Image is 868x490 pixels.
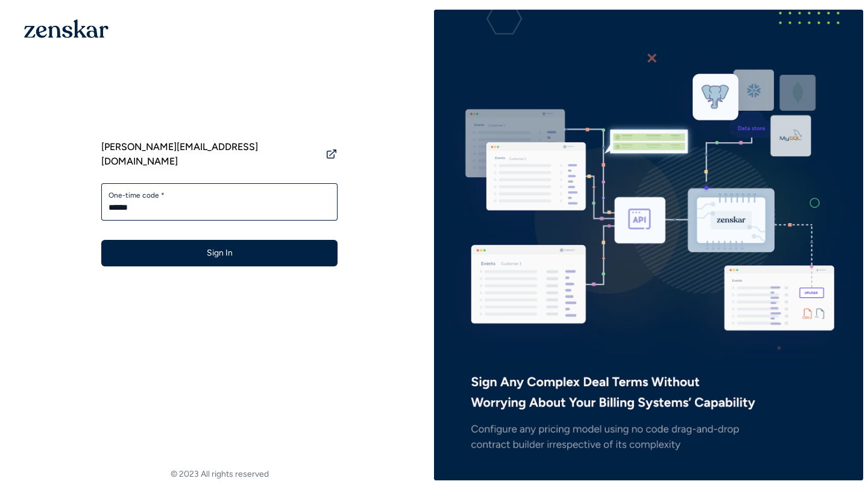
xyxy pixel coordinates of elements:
span: [PERSON_NAME][EMAIL_ADDRESS][DOMAIN_NAME] [101,140,321,169]
button: Sign In [101,240,338,266]
label: One-time code * [108,190,330,200]
footer: © 2023 All rights reserved [5,468,434,480]
img: 1OGAJ2xQqyY4LXKgY66KYq0eOWRCkrZdAb3gUhuVAqdWPZE9SRJmCz+oDMSn4zDLXe31Ii730ItAGKgCKgCCgCikA4Av8PJUP... [24,19,108,38]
